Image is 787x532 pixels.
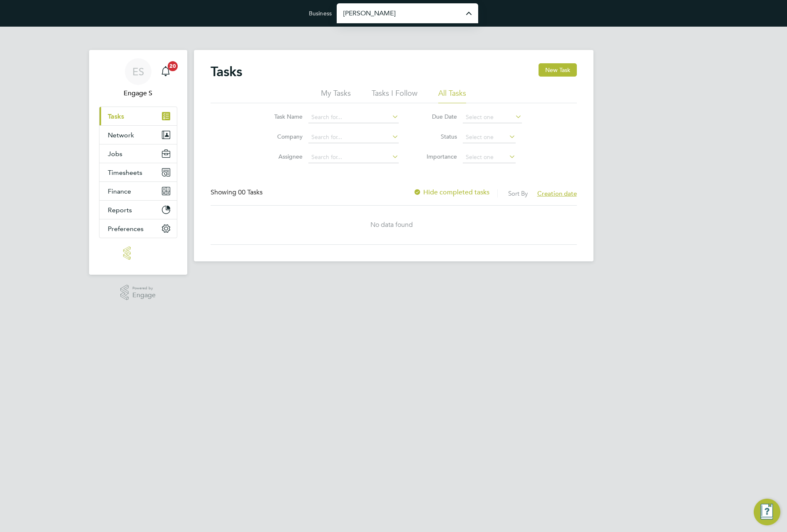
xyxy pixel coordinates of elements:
[108,169,142,177] span: Timesheets
[463,152,516,163] input: Select one
[108,187,131,195] span: Finance
[537,189,577,197] span: Creation date
[99,107,177,125] a: Tasks
[132,292,156,299] span: Engage
[413,188,489,196] label: Hide completed tasks
[463,132,516,143] input: Select one
[99,144,177,163] button: Jobs
[308,152,399,163] input: Search for...
[508,189,528,197] label: Sort By
[108,206,132,214] span: Reports
[168,61,178,71] span: 20
[157,58,174,85] a: 20
[132,285,156,292] span: Powered by
[309,10,332,17] label: Business
[99,58,177,98] a: ESEngage S
[463,112,522,123] input: Select one
[89,50,187,275] nav: Main navigation
[211,63,242,80] h2: Tasks
[99,88,177,98] span: Engage S
[123,246,153,260] img: engage-logo-retina.png
[265,133,303,140] label: Company
[99,182,177,200] button: Finance
[238,188,263,196] span: 00 Tasks
[132,66,144,77] span: ES
[308,132,399,143] input: Search for...
[108,150,122,158] span: Jobs
[211,221,573,229] div: No data found
[99,219,177,238] button: Preferences
[420,153,457,160] label: Importance
[265,113,303,120] label: Task Name
[265,153,303,160] label: Assignee
[308,112,399,123] input: Search for...
[120,285,156,301] a: Powered byEngage
[108,225,144,233] span: Preferences
[539,63,577,77] button: New Task
[99,201,177,219] button: Reports
[108,112,124,120] span: Tasks
[420,113,457,120] label: Due Date
[108,131,134,139] span: Network
[754,499,780,525] button: Engage Resource Center
[99,246,177,260] a: Go to home page
[99,163,177,181] button: Timesheets
[420,133,457,140] label: Status
[211,188,264,197] div: Showing
[99,126,177,144] button: Network
[321,88,351,103] li: My Tasks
